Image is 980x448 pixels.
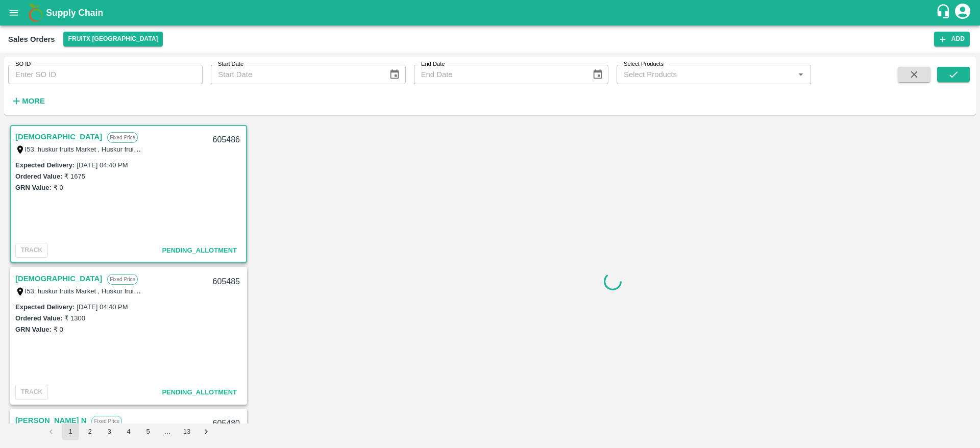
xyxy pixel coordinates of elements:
label: Ordered Value: [15,172,62,180]
a: [PERSON_NAME] N [15,414,86,427]
p: Fixed Price [91,416,122,427]
label: I53, huskur fruits Market , Huskur fruits Market , [GEOGRAPHIC_DATA], [GEOGRAPHIC_DATA] ([GEOGRAP... [25,287,547,295]
div: account of current user [953,2,972,23]
label: Select Products [624,60,664,68]
button: Open [794,68,807,81]
label: End Date [421,60,445,68]
label: Start Date [218,60,243,68]
div: 605480 [207,412,246,436]
label: SO ID [15,60,31,68]
button: More [8,92,47,110]
b: Supply Chain [46,8,103,18]
div: 605485 [207,270,246,294]
button: Go to page 5 [140,424,156,440]
div: customer-support [936,4,953,22]
label: Expected Delivery : [15,303,75,311]
button: page 1 [62,424,79,440]
a: [DEMOGRAPHIC_DATA] [15,130,102,143]
button: open drawer [2,1,26,24]
button: Go to page 13 [179,424,195,440]
a: [DEMOGRAPHIC_DATA] [15,272,102,285]
img: logo [26,3,46,23]
button: Go to next page [198,424,214,440]
label: ₹ 1675 [64,172,85,180]
strong: More [22,97,45,105]
label: ₹ 1300 [64,314,85,322]
div: 605486 [207,128,246,152]
label: GRN Value: [15,326,52,333]
p: Fixed Price [107,132,138,143]
label: Expected Delivery : [15,161,75,169]
button: Add [934,32,970,46]
input: Select Products [620,68,791,81]
label: GRN Value: [15,184,52,191]
span: Pending_Allotment [162,246,237,254]
button: Select DC [63,32,163,46]
label: [DATE] 04:40 PM [77,161,128,169]
a: Supply Chain [46,6,936,20]
label: ₹ 0 [54,184,63,191]
button: Choose date [385,65,404,84]
input: Start Date [211,65,381,84]
nav: pagination navigation [41,424,216,440]
label: [DATE] 04:40 PM [77,303,128,311]
p: Fixed Price [107,274,138,285]
span: Pending_Allotment [162,388,237,396]
div: Sales Orders [8,33,55,46]
label: ₹ 0 [54,326,63,333]
input: End Date [414,65,584,84]
button: Go to page 3 [101,424,117,440]
div: … [159,427,176,437]
button: Choose date [588,65,607,84]
input: Enter SO ID [8,65,203,84]
button: Go to page 2 [82,424,98,440]
label: I53, huskur fruits Market , Huskur fruits Market , [GEOGRAPHIC_DATA], [GEOGRAPHIC_DATA] ([GEOGRAP... [25,145,547,153]
label: Ordered Value: [15,314,62,322]
button: Go to page 4 [120,424,137,440]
